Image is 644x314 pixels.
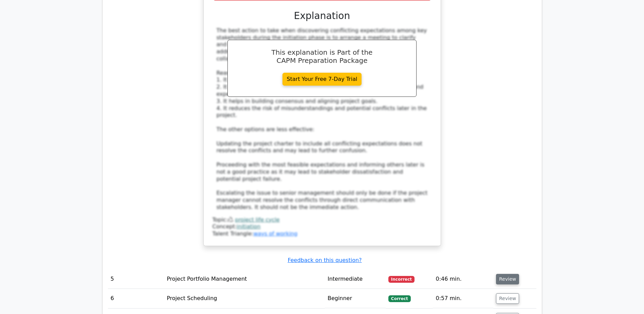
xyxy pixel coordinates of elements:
[217,10,428,22] h3: Explanation
[388,295,410,302] span: Correct
[496,293,519,304] button: Review
[282,73,362,86] a: Start Your Free 7-Day Trial
[433,269,493,289] td: 0:46 min.
[108,269,164,289] td: 5
[235,216,279,223] a: project life cycle
[253,230,297,237] a: ways of working
[237,223,260,230] a: initiation
[213,216,432,238] div: Talent Triangle:
[288,257,362,263] a: Feedback on this question?
[217,27,428,211] div: The best action to take when discovering conflicting expectations among key stakeholders during t...
[164,269,325,289] td: Project Portfolio Management
[325,289,386,308] td: Beginner
[164,289,325,308] td: Project Scheduling
[433,289,493,308] td: 0:57 min.
[108,289,164,308] td: 6
[388,276,415,283] span: Incorrect
[213,216,432,224] div: Topic:
[496,274,519,284] button: Review
[325,269,386,289] td: Intermediate
[213,223,432,230] div: Concept:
